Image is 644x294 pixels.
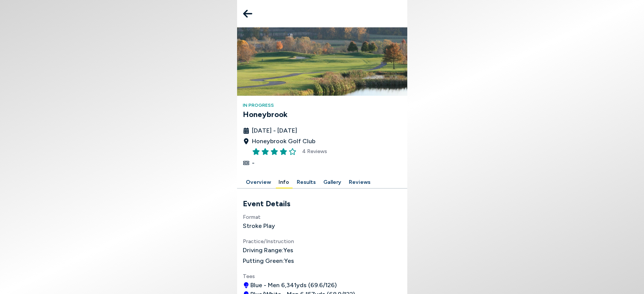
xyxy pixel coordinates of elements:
[252,148,260,155] button: Rate this item 1 stars
[346,177,374,188] button: Reviews
[237,177,407,188] div: Manage your account
[294,177,319,188] button: Results
[237,27,407,96] img: Honeybrook
[243,273,255,280] span: Tees
[243,102,401,109] h4: In Progress
[243,198,401,209] h3: Event Details
[243,256,401,266] h4: Putting Green: Yes
[252,126,297,135] span: [DATE] - [DATE]
[276,177,293,188] button: Info
[243,177,274,188] button: Overview
[252,137,316,146] span: Honeybrook Golf Club
[261,148,269,155] button: Rate this item 2 stars
[302,147,328,155] span: 4 Reviews
[280,148,287,155] button: Rate this item 4 stars
[252,158,255,168] span: -
[243,214,261,220] span: Format
[243,221,401,231] h4: Stroke Play
[289,148,296,155] button: Rate this item 5 stars
[271,148,278,155] button: Rate this item 3 stars
[243,238,294,245] span: Practice/Instruction
[243,109,401,120] h3: Honeybrook
[321,177,345,188] button: Gallery
[251,281,337,290] span: Blue - Men 6,341 yds ( 69.6 / 126 )
[243,246,401,255] h4: Driving Range: Yes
